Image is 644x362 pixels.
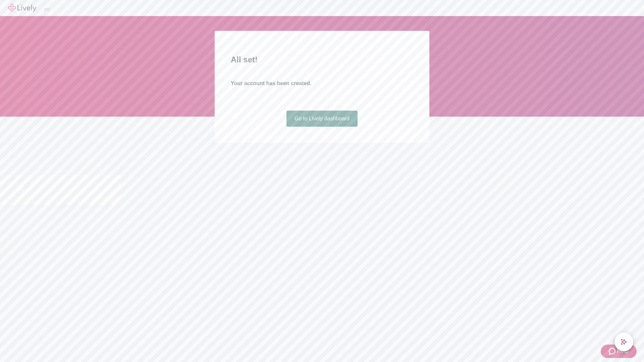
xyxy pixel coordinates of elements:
[614,333,633,351] button: chat
[286,111,358,127] a: Go to Lively dashboard
[601,345,637,358] button: Zendesk support iconHelp
[44,8,50,10] button: Log out
[231,54,413,66] h2: All set!
[609,347,617,355] svg: Zendesk support icon
[8,4,36,12] img: Lively
[617,347,629,355] span: Help
[231,79,413,87] h4: Your account has been created.
[621,339,627,345] svg: Lively AI Assistant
